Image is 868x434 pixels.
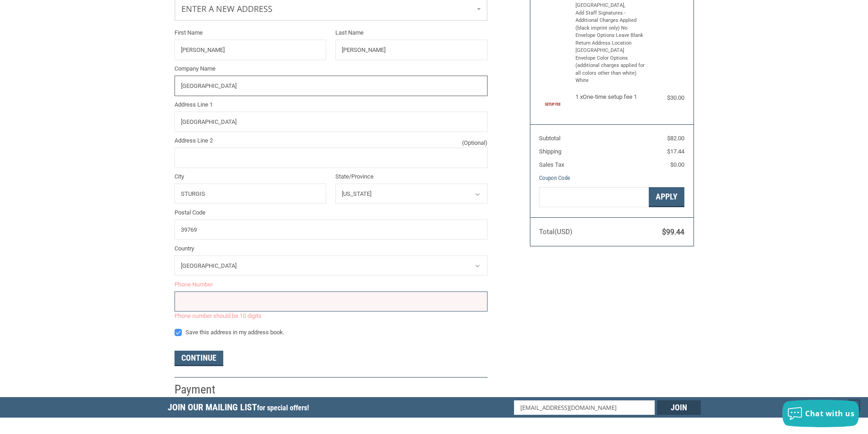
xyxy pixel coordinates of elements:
div: $30.00 [648,93,684,102]
span: $17.44 [667,148,684,155]
li: Envelope Color Options (additional charges applied for all colors other than white) White [575,55,646,85]
li: Envelope Options Leave Blank [575,32,646,40]
button: Chat with us [782,400,859,427]
span: Chat with us [805,408,854,419]
label: Address Line 2 [175,136,488,145]
label: Country [175,244,488,253]
span: $0.00 [670,161,684,168]
span: Enter a new address [181,3,272,14]
label: Last Name [335,28,488,37]
a: Coupon Code [539,174,570,181]
small: (Optional) [462,138,488,148]
label: Company Name [175,64,488,73]
h2: Payment [175,382,228,397]
span: $99.44 [662,228,684,236]
span: Sales Tax [539,161,564,168]
button: Continue [175,351,223,366]
label: State/Province [335,172,488,181]
span: Total (USD) [539,228,572,236]
button: Apply [649,187,684,208]
span: for special offers! [257,403,309,412]
label: Phone Number [175,280,488,289]
input: Gift Certificate or Coupon Code [539,187,649,208]
label: Postal Code [175,208,488,217]
h5: Join Our Mailing List [168,397,313,420]
label: Save this address in my address book. [175,329,488,336]
input: Email [514,400,655,415]
input: Join [657,400,701,415]
span: Shipping [539,148,561,155]
span: $82.00 [667,135,684,142]
li: Add Staff Signatures - Additional Charges Applied (black imprint only) No [575,10,646,32]
label: First Name [175,28,327,37]
label: City [175,172,327,181]
li: Return Address Location [GEOGRAPHIC_DATA] [575,40,646,55]
label: Address Line 1 [175,100,488,109]
h4: 1 x One-time setup fee 1 [575,93,646,101]
span: Subtotal [539,135,560,142]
